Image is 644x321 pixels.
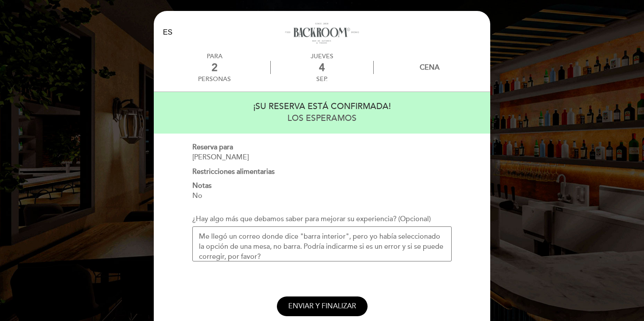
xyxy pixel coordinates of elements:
[277,296,368,316] button: ENVIAR Y FINALIZAR
[192,167,452,177] div: Restricciones alimentarias
[192,191,452,201] div: No
[198,53,231,60] div: PARA
[192,142,452,152] div: Reserva para
[198,75,231,83] div: personas
[162,113,482,124] div: LOS ESPERAMOS
[192,152,452,162] div: [PERSON_NAME]
[271,75,373,83] div: sep.
[192,181,452,191] div: Notas
[271,53,373,60] div: jueves
[192,214,431,224] label: ¿Hay algo más que debamos saber para mejorar su experiencia? (Opcional)
[162,101,482,113] div: ¡SU RESERVA ESTÁ CONFIRMADA!
[198,61,231,74] div: 2
[420,63,439,72] div: Cena
[288,302,356,310] span: ENVIAR Y FINALIZAR
[271,61,373,74] div: 4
